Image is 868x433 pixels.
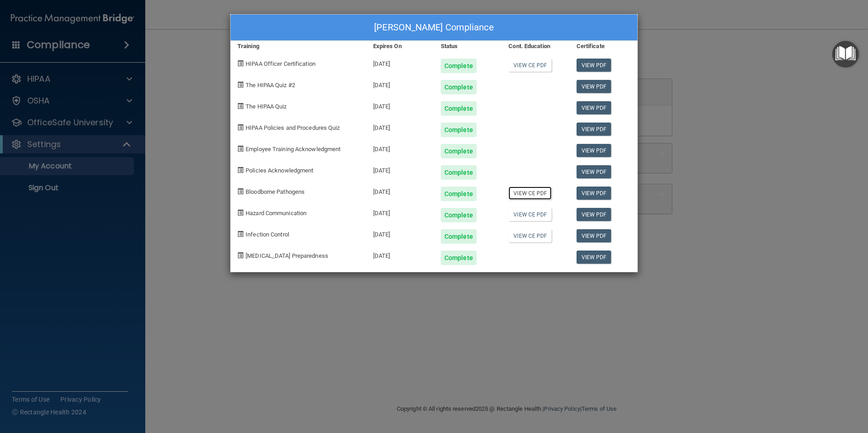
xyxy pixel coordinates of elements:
div: Certificate [570,41,637,52]
span: The HIPAA Quiz [246,103,286,110]
div: Expires On [366,41,434,52]
a: View PDF [577,101,612,114]
span: [MEDICAL_DATA] Preparedness [246,252,328,259]
span: The HIPAA Quiz #2 [246,82,295,89]
div: Complete [441,208,477,222]
div: [DATE] [366,52,434,73]
div: [PERSON_NAME] Compliance [231,15,637,41]
a: View PDF [577,123,612,136]
div: [DATE] [366,137,434,158]
div: [DATE] [366,180,434,201]
iframe: Drift Widget Chat Controller [711,369,857,405]
a: View CE PDF [508,208,552,221]
button: Open Resource Center [832,41,859,68]
a: View PDF [577,229,612,242]
div: Status [434,41,502,52]
a: View CE PDF [508,59,552,72]
div: Complete [441,123,477,137]
span: Hazard Communication [246,210,306,216]
a: View PDF [577,80,612,93]
div: [DATE] [366,244,434,265]
div: Training [231,41,366,52]
span: HIPAA Officer Certification [246,60,316,67]
div: Complete [441,59,477,73]
div: Complete [441,187,477,201]
a: View CE PDF [508,229,552,242]
a: View PDF [577,251,612,264]
span: Infection Control [246,231,289,238]
a: View PDF [577,187,612,200]
div: Cont. Education [502,41,569,52]
a: View PDF [577,165,612,178]
div: [DATE] [366,116,434,137]
a: View PDF [577,59,612,72]
div: [DATE] [366,73,434,94]
span: Bloodborne Pathogens [246,188,305,195]
div: [DATE] [366,222,434,244]
a: View CE PDF [508,187,552,200]
div: [DATE] [366,158,434,180]
a: View PDF [577,144,612,157]
span: Employee Training Acknowledgment [246,146,340,153]
div: [DATE] [366,201,434,222]
span: HIPAA Policies and Procedures Quiz [246,124,340,131]
div: [DATE] [366,94,434,116]
div: Complete [441,101,477,116]
div: Complete [441,80,477,94]
div: Complete [441,165,477,180]
span: Policies Acknowledgment [246,167,313,174]
div: Complete [441,229,477,244]
div: Complete [441,144,477,158]
a: View PDF [577,208,612,221]
div: Complete [441,251,477,265]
